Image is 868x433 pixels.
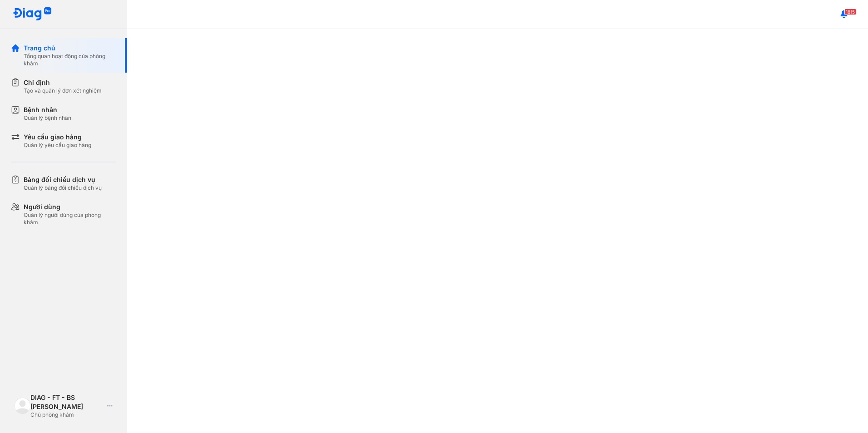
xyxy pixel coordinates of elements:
div: Quản lý bảng đối chiếu dịch vụ [24,184,102,192]
img: logo [15,398,30,413]
div: Chủ phòng khám [30,411,104,418]
div: DIAG - FT - BS [PERSON_NAME] [30,393,104,411]
div: Tổng quan hoạt động của phòng khám [24,53,116,67]
div: Quản lý người dùng của phòng khám [24,212,116,226]
div: Tạo và quản lý đơn xét nghiệm [24,87,102,94]
div: Bảng đối chiếu dịch vụ [24,175,102,184]
div: Bệnh nhân [24,105,71,114]
div: Trang chủ [24,44,116,53]
img: logo [13,7,52,21]
div: Yêu cầu giao hàng [24,133,91,142]
span: 1815 [844,9,856,15]
div: Quản lý yêu cầu giao hàng [24,142,91,149]
div: Quản lý bệnh nhân [24,114,71,122]
div: Người dùng [24,202,116,212]
div: Chỉ định [24,78,102,87]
